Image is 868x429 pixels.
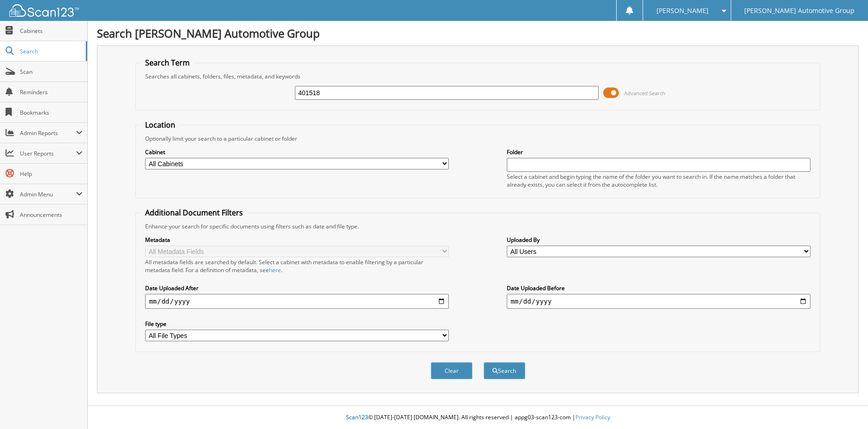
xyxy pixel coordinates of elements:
label: Date Uploaded Before [507,284,811,292]
div: © [DATE]-[DATE] [DOMAIN_NAME]. All rights reserved | appg03-scan123-com | [88,406,868,429]
a: here [269,266,281,274]
label: Uploaded By [507,236,811,244]
a: Privacy Policy [575,413,610,421]
img: scan123-logo-white.svg [9,4,79,17]
span: Admin Menu [20,190,76,198]
iframe: Chat Widget [822,384,868,429]
span: Cabinets [20,27,83,35]
input: end [507,294,811,309]
span: Scan123 [346,413,368,421]
span: Search [20,47,81,55]
div: Searches all cabinets, folders, files, metadata, and keywords [140,72,815,80]
legend: Additional Document Filters [140,208,248,218]
span: Advanced Search [624,90,665,97]
span: User Reports [20,149,76,157]
div: Select a cabinet and begin typing the name of the folder you want to search in. If the name match... [507,173,811,188]
label: Cabinet [145,148,449,156]
legend: Search Term [140,58,194,68]
div: Enhance your search for specific documents using filters such as date and file type. [140,222,815,230]
h1: Search [PERSON_NAME] Automotive Group [97,26,859,41]
div: All metadata fields are searched by default. Select a cabinet with metadata to enable filtering b... [145,258,449,274]
legend: Location [140,120,180,130]
span: Bookmarks [20,109,83,117]
span: [PERSON_NAME] [657,8,708,13]
label: Date Uploaded After [145,284,449,292]
span: Reminders [20,88,83,96]
span: Announcements [20,211,83,219]
label: Metadata [145,236,449,244]
span: Help [20,170,83,178]
button: Clear [431,362,472,379]
div: Optionally limit your search to a particular cabinet or folder [140,135,815,143]
label: File type [145,320,449,328]
span: Admin Reports [20,129,76,137]
label: Folder [507,148,811,156]
span: Scan [20,68,83,76]
button: Search [484,362,525,379]
span: [PERSON_NAME] Automotive Group [744,8,855,13]
input: start [145,294,449,309]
